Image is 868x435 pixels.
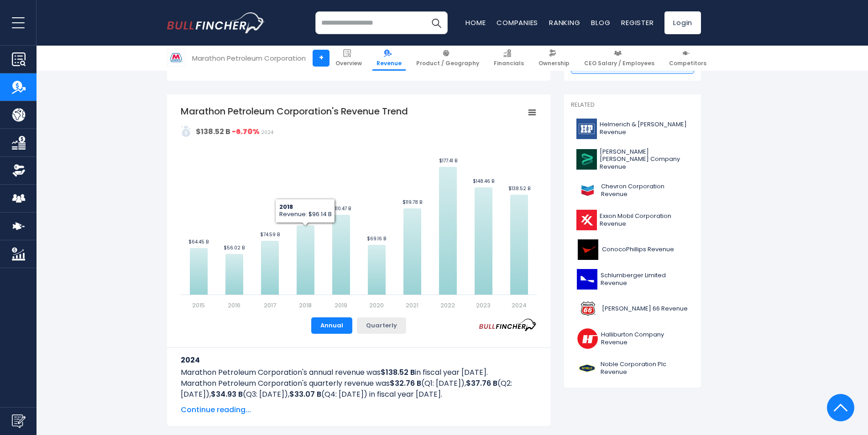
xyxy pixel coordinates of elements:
img: CVX logo [576,180,598,201]
a: Home [465,18,486,27]
a: [PERSON_NAME] [PERSON_NAME] Company Revenue [571,146,694,174]
a: Register [621,18,654,27]
a: Competitors [665,46,711,71]
text: 2020 [369,301,384,310]
text: $177.41 B [439,157,457,164]
img: COP logo [576,239,599,260]
img: XOM logo [576,210,597,230]
text: $96.14 B [296,216,315,223]
text: 2021 [406,301,418,310]
text: $138.52 B [508,185,530,192]
a: Schlumberger Limited Revenue [571,267,694,292]
text: 2017 [264,301,276,310]
text: $74.59 B [260,231,280,238]
tspan: Marathon Petroleum Corporation's Revenue Trend [181,105,408,118]
span: 2024 [261,129,273,136]
img: bullfincher logo [167,12,265,33]
text: $119.78 B [403,199,422,206]
a: Companies [497,18,538,27]
a: + [313,50,329,67]
img: addasd [181,126,192,137]
a: Financials [490,46,528,71]
img: SLB logo [576,269,598,290]
a: Chevron Corporation Revenue [571,178,694,203]
span: Product / Geography [416,60,479,67]
button: Annual [311,317,352,334]
h3: 2024 [181,354,537,366]
strong: -6.70% [232,126,260,137]
button: Search [425,11,448,34]
b: $37.76 B [466,378,497,388]
a: Ranking [549,18,580,27]
a: CEO Salary / Employees [580,46,659,71]
span: Continue reading... [181,404,537,415]
text: 2024 [512,301,527,310]
img: PSX logo [576,299,599,319]
a: Exxon Mobil Corporation Revenue [571,207,694,233]
b: $32.76 B [390,378,421,388]
a: Noble Corporation Plc Revenue [571,356,694,381]
strong: $138.52 B [196,126,230,137]
text: $64.45 B [188,238,209,245]
img: MPC logo [167,49,185,67]
span: Revenue [376,60,402,67]
span: Financials [494,60,524,67]
img: HP logo [576,119,597,139]
a: Halliburton Company Revenue [571,326,694,351]
img: NE logo [576,358,598,378]
a: [PERSON_NAME] 66 Revenue [571,296,694,321]
span: Overview [335,60,362,67]
svg: Marathon Petroleum Corporation's Revenue Trend [181,105,537,310]
b: $34.93 B [211,389,243,399]
img: HAL logo [576,328,598,349]
a: ConocoPhillips Revenue [571,237,694,262]
text: 2023 [476,301,491,310]
text: $69.16 B [367,235,386,242]
a: Go to homepage [167,12,265,33]
a: Ownership [534,46,574,71]
text: 2016 [228,301,241,310]
button: Quarterly [357,317,406,334]
a: Helmerich & [PERSON_NAME] Revenue [571,116,694,141]
a: Product / Geography [412,46,483,71]
text: $56.02 B [224,244,245,251]
span: Competitors [669,60,706,67]
img: BKR logo [576,149,597,170]
text: 2018 [299,301,312,310]
p: Marathon Petroleum Corporation's annual revenue was in fiscal year [DATE]. [181,367,537,378]
text: $148.46 B [473,178,494,185]
a: Login [664,11,701,34]
a: Overview [331,46,366,71]
text: 2015 [192,301,205,310]
img: Ownership [12,164,26,177]
text: $110.47 B [332,205,351,212]
span: CEO Salary / Employees [584,60,654,67]
p: Related [571,101,694,109]
b: $33.07 B [289,389,321,399]
span: Ownership [539,60,570,67]
p: Marathon Petroleum Corporation's quarterly revenue was (Q1: [DATE]), (Q2: [DATE]), (Q3: [DATE]), ... [181,378,537,400]
text: 2019 [335,301,347,310]
a: Revenue [372,46,406,71]
b: $138.52 B [381,367,415,378]
a: Blog [591,18,610,27]
text: 2022 [440,301,455,310]
div: Marathon Petroleum Corporation [192,53,306,63]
